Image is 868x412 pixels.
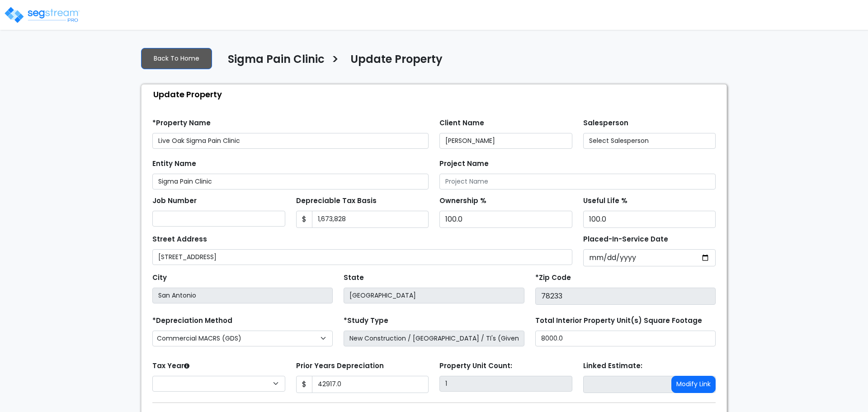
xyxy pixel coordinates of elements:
[344,273,364,283] label: State
[344,53,443,72] a: Update Property
[152,159,196,169] label: Entity Name
[152,196,197,206] label: Job Number
[152,249,572,265] input: Street Address
[535,316,702,326] label: Total Interior Property Unit(s) Square Footage
[439,361,512,371] label: Property Unit Count:
[141,48,212,69] a: Back To Home
[146,85,726,104] div: Update Property
[4,6,80,24] img: logo_pro_r.png
[583,118,628,128] label: Salesperson
[152,316,232,326] label: *Depreciation Method
[152,133,429,149] input: Property Name
[296,361,384,371] label: Prior Years Depreciation
[228,53,325,68] h4: Sigma Pain Clinic
[152,361,189,371] label: Tax Year
[344,316,388,326] label: *Study Type
[312,211,429,228] input: 0.00
[439,196,486,206] label: Ownership %
[439,174,716,189] input: Project Name
[583,361,642,371] label: Linked Estimate:
[671,376,716,393] button: Modify Link
[296,376,312,393] span: $
[296,196,377,206] label: Depreciable Tax Basis
[296,211,312,228] span: $
[439,159,489,169] label: Project Name
[221,53,325,72] a: Sigma Pain Clinic
[350,53,443,68] h4: Update Property
[439,118,484,128] label: Client Name
[583,196,627,206] label: Useful Life %
[152,234,207,245] label: Street Address
[331,52,339,70] h3: >
[535,288,716,305] input: Zip Code
[439,211,572,228] input: Ownership
[583,234,668,245] label: Placed-In-Service Date
[152,273,167,283] label: City
[312,376,429,393] input: 0.00
[439,376,572,392] input: Building Count
[152,174,429,189] input: Entity Name
[439,133,572,149] input: Client Name
[152,118,211,128] label: *Property Name
[535,273,571,283] label: *Zip Code
[583,211,716,228] input: Depreciation
[535,331,716,346] input: total square foot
